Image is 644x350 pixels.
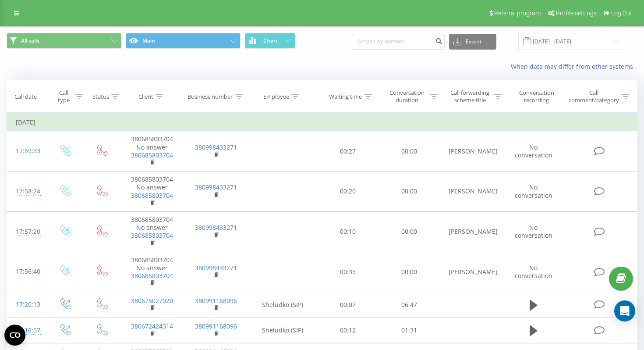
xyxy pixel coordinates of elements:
[131,191,173,200] a: 380685803704
[195,322,237,330] a: 380991168096
[317,292,378,318] td: 00:07
[317,318,378,343] td: 00:12
[352,34,445,50] input: Search by number
[440,131,504,171] td: [PERSON_NAME]
[7,33,121,49] button: All calls
[494,10,541,17] span: Referral program
[195,143,237,151] a: 380998433271
[317,211,378,252] td: 00:10
[7,114,637,131] td: [DATE]
[14,93,37,100] div: Call date
[131,151,173,159] a: 380685803704
[511,62,637,71] a: When data may differ from other systems
[120,252,184,292] td: 380685803704 No answer
[379,252,440,292] td: 00:00
[126,33,241,49] button: Main
[195,223,237,232] a: 380998433271
[556,10,597,17] span: Profile settings
[131,271,173,280] a: 380685803704
[16,263,37,280] div: 17:56:40
[188,93,233,100] div: Business number
[131,322,173,330] a: 380672424314
[16,322,37,339] div: 17:16:57
[195,264,237,272] a: 380998433271
[379,318,440,343] td: 01:31
[611,10,632,17] span: Log Out
[4,325,25,346] button: Open CMP widget
[379,292,440,318] td: 06:47
[131,296,173,305] a: 380675027020
[379,171,440,212] td: 00:00
[515,143,552,159] span: No conversation
[16,223,37,240] div: 17:57:20
[120,211,184,252] td: 380685803704 No answer
[449,34,496,50] button: Export
[515,183,552,199] span: No conversation
[195,296,237,305] a: 380991168096
[92,93,109,100] div: Status
[512,89,561,104] div: Conversation recording
[614,300,635,321] div: Open Intercom Messenger
[379,211,440,252] td: 00:00
[131,231,173,239] a: 380685803704
[440,252,504,292] td: [PERSON_NAME]
[317,252,378,292] td: 00:35
[515,264,552,280] span: No conversation
[568,89,619,104] div: Call comment/category
[16,296,37,313] div: 17:20:13
[138,93,153,100] div: Client
[263,38,278,44] span: Chart
[245,33,295,49] button: Chart
[440,171,504,212] td: [PERSON_NAME]
[317,171,378,212] td: 00:20
[16,183,37,200] div: 17:58:24
[54,89,73,104] div: Call type
[195,183,237,191] a: 380998433271
[120,171,184,212] td: 380685803704 No answer
[440,211,504,252] td: [PERSON_NAME]
[248,318,317,343] td: Sheludko (SIP)
[329,93,362,100] div: Waiting time
[248,292,317,318] td: Sheludko (SIP)
[448,89,492,104] div: Call forwarding scheme title
[386,89,428,104] div: Conversation duration
[263,93,289,100] div: Employee
[317,131,378,171] td: 00:27
[21,37,39,44] span: All calls
[120,131,184,171] td: 380685803704 No answer
[515,223,552,239] span: No conversation
[16,143,37,160] div: 17:59:33
[379,131,440,171] td: 00:00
